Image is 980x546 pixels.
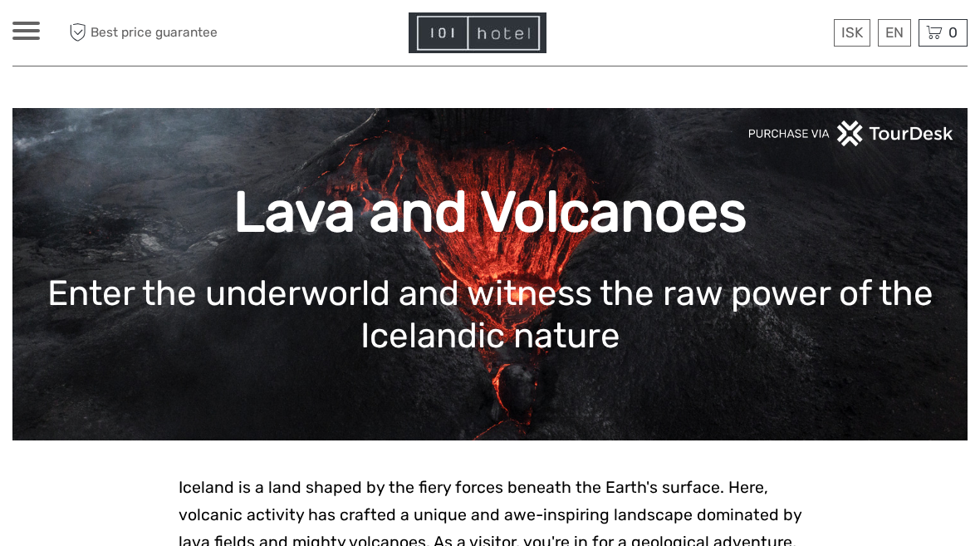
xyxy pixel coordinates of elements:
span: Best price guarantee [65,19,252,47]
img: Hotel Information [409,12,546,53]
img: PurchaseViaTourDeskwhite.png [747,121,955,146]
h1: Enter the underworld and witness the raw power of the Icelandic nature [37,273,943,357]
span: ISK [841,24,863,41]
div: EN [878,19,911,47]
span: 0 [946,24,960,41]
h1: Lava and Volcanoes [37,179,943,246]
